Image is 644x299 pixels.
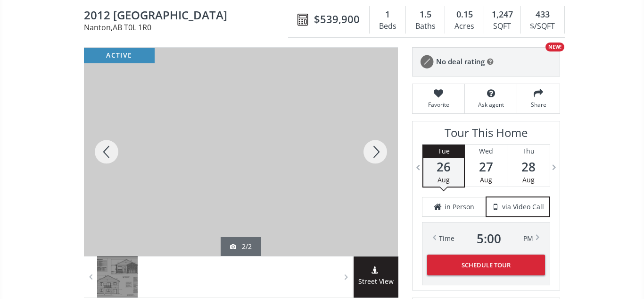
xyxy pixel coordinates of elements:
div: Beds [374,19,401,34]
span: Favorite [417,101,460,109]
button: Schedule Tour [427,255,545,275]
div: 1 [374,9,401,21]
div: NEW! [545,43,564,51]
span: 1,247 [492,9,513,21]
span: Share [522,101,555,109]
span: Aug [438,175,450,184]
div: Wed [465,145,507,158]
div: 433 [526,9,560,21]
span: $539,900 [314,12,360,26]
div: Baths [411,19,440,34]
div: active [84,48,155,63]
span: Aug [480,175,492,184]
span: Street View [354,276,398,287]
span: Ask agent [470,101,512,109]
div: Acres [450,19,479,34]
span: Nanton , AB T0L 1R0 [84,24,293,31]
div: 1.5 [411,9,440,21]
span: 2012 30 Avenue [84,9,293,24]
span: Aug [522,175,535,184]
div: $/SQFT [526,19,560,34]
div: Time PM [439,232,533,245]
div: SQFT [489,19,516,34]
div: Tue [423,145,464,158]
div: Thu [507,145,550,158]
img: rating icon [417,52,436,71]
span: 28 [507,160,550,173]
div: 2/2 [230,242,252,251]
h3: Tour This Home [422,126,550,144]
div: 0.15 [450,9,479,21]
span: 26 [423,160,464,173]
span: in Person [445,202,474,212]
span: via Video Call [502,202,544,212]
span: No deal rating [436,57,485,67]
span: 27 [465,160,507,173]
span: 5 : 00 [477,232,501,245]
div: 2012 30 Avenue Nanton, AB T0L 1R0 - Photo 2 of 2 [84,48,398,256]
